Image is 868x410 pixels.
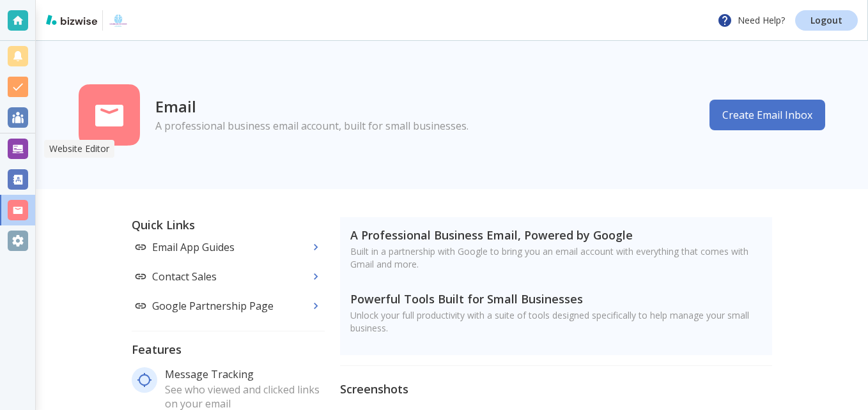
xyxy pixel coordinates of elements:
p: Message Tracking [165,367,322,381]
p: Website Editor [49,142,109,155]
p: Email App Guides [134,240,322,254]
h5: Powerful Tools Built for Small Businesses [350,291,762,307]
h5: Features [132,342,325,357]
p: Contact Sales [134,270,322,284]
a: Logout [795,10,858,31]
p: Built in a partnership with Google to bring you an email account with everything that comes with ... [350,245,762,271]
img: icon [79,84,140,146]
h5: Screenshots [340,381,772,397]
p: Google Partnership Page [134,299,322,313]
button: Create Email Inbox [709,100,825,130]
h5: Quick Links [132,217,325,232]
p: Need Help? [717,13,785,28]
p: A professional business email account, built for small businesses. [155,119,469,133]
img: bizwise [46,15,97,25]
h5: A Professional Business Email, Powered by Google [350,227,762,243]
p: Logout [810,16,842,25]
h2: Email [155,97,469,116]
img: Counseling in Motion [108,10,128,31]
p: Unlock your full productivity with a suite of tools designed specifically to help manage your sma... [350,309,762,335]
